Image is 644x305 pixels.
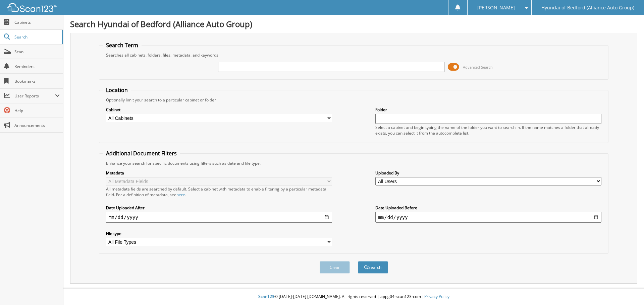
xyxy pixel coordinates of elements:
label: Cabinet [106,107,332,112]
label: Date Uploaded After [106,205,332,211]
div: Select a cabinet and begin typing the name of the folder you want to search in. If the name match... [375,125,601,136]
div: © [DATE]-[DATE] [DOMAIN_NAME]. All rights reserved | appg04-scan123-com | [63,289,644,305]
button: Search [358,261,388,274]
div: Searches all cabinets, folders, files, metadata, and keywords [103,52,605,58]
legend: Additional Document Filters [103,150,180,157]
span: Bookmarks [14,78,60,84]
label: Folder [375,107,601,112]
span: Scan123 [258,294,274,299]
a: here [176,192,185,198]
span: Advanced Search [463,65,493,70]
label: File type [106,231,332,236]
span: Scan [14,49,60,55]
div: Enhance your search for specific documents using filters such as date and file type. [103,160,605,166]
span: [PERSON_NAME] [477,6,515,10]
span: Reminders [14,64,60,69]
div: Optionally limit your search to a particular cabinet or folder [103,97,605,103]
span: Search [14,34,59,40]
img: scan123-logo-white.svg [7,3,57,12]
span: Hyundai of Bedford (Alliance Auto Group) [541,6,634,10]
button: Clear [320,261,350,274]
legend: Search Term [103,42,142,49]
div: All metadata fields are searched by default. Select a cabinet with metadata to enable filtering b... [106,186,332,198]
label: Metadata [106,170,332,176]
input: end [375,212,601,223]
h1: Search Hyundai of Bedford (Alliance Auto Group) [70,18,637,29]
legend: Location [103,86,131,94]
label: Date Uploaded Before [375,205,601,211]
span: Help [14,108,60,113]
input: start [106,212,332,223]
a: Privacy Policy [424,294,449,299]
span: Cabinets [14,19,60,25]
label: Uploaded By [375,170,601,176]
span: User Reports [14,93,55,99]
span: Announcements [14,123,60,128]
